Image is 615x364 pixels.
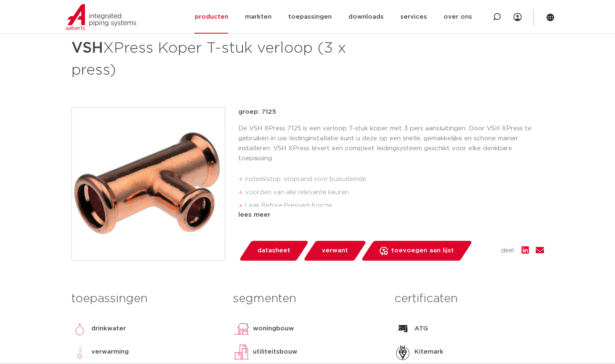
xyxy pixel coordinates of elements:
[245,199,544,213] li: Leak Before Pressed-functie
[245,186,544,199] li: voorzien van alle relevante keuren
[238,107,544,117] p: groep: 7125
[91,347,129,357] p: verwarming
[238,210,544,220] div: lees meer
[71,320,88,337] img: drinkwater
[238,124,544,164] p: De VSH XPress 7125 is een verloop T-stuk koper met 3 pers aansluitingen. Door VSH XPress te gebru...
[394,320,411,337] img: ATG
[253,347,297,357] p: utiliteitsbouw
[253,324,294,334] p: woningbouw
[233,291,382,307] h3: segmenten
[91,324,126,334] p: drinkwater
[391,244,454,257] span: toevoegen aan lijst
[257,244,290,257] span: datasheet
[414,324,428,334] p: ATG
[245,173,544,186] li: insteekstop: stoprand voor buisuiteinde
[238,241,309,261] a: datasheet
[394,291,544,307] h3: certificaten
[71,36,383,81] h1: XPress Koper T-stuk verloop (3 x press)
[394,344,411,360] img: Kitemark
[322,244,348,257] span: verwant
[71,291,221,307] h3: toepassingen
[71,344,88,360] img: verwarming
[72,107,225,260] img: Product Image for VSH XPress Koper T-stuk verloop (3 x press)
[303,241,367,261] a: verwant
[71,41,103,56] strong: VSH
[414,347,443,357] p: Kitemark
[501,246,515,256] span: deel:
[233,320,250,337] img: woningbouw
[233,344,250,360] img: utiliteitsbouw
